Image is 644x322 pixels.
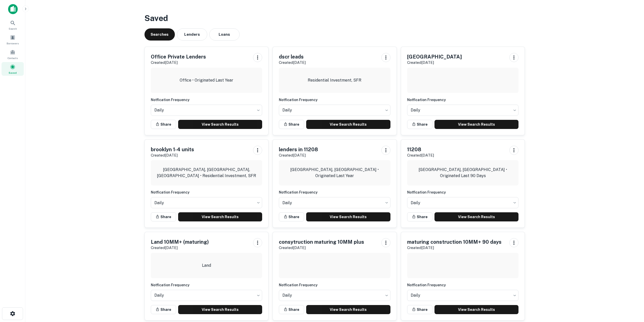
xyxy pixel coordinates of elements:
[434,120,519,129] a: View Search Results
[151,103,262,117] div: Without label
[407,305,432,314] button: Share
[411,167,515,179] p: [GEOGRAPHIC_DATA], [GEOGRAPHIC_DATA] • Originated Last 90 Days
[279,245,364,251] p: Created [DATE]
[2,62,24,76] a: Saved
[279,60,306,66] p: Created [DATE]
[151,190,262,195] h6: Notfication Frequency
[308,77,361,83] p: Residential Investment, SFR
[151,212,176,221] button: Share
[279,238,364,246] h5: consytruction maturing 10MM plus
[209,28,240,41] button: Loans
[407,288,519,302] div: Without label
[434,305,519,314] a: View Search Results
[8,56,18,60] span: Contacts
[434,212,519,221] a: View Search Results
[279,152,318,158] p: Created [DATE]
[178,120,262,129] a: View Search Results
[407,190,519,195] h6: Notfication Frequency
[279,146,318,153] h5: lenders in 11208
[279,190,390,195] h6: Notfication Frequency
[178,305,262,314] a: View Search Results
[151,146,194,153] h5: brooklyn 1-4 units
[283,167,386,179] p: [GEOGRAPHIC_DATA], [GEOGRAPHIC_DATA] • Originated Last Year
[407,146,434,153] h5: 11208
[279,288,390,302] div: Without label
[2,33,24,46] a: Borrowers
[279,212,304,221] button: Share
[407,60,462,66] p: Created [DATE]
[2,18,24,32] a: Search
[306,305,390,314] a: View Search Results
[407,120,432,129] button: Share
[155,167,258,179] p: [GEOGRAPHIC_DATA], [GEOGRAPHIC_DATA], [GEOGRAPHIC_DATA] • Residential Investment, SFR
[151,196,262,210] div: Without label
[177,28,207,41] button: Lenders
[407,238,502,246] h5: maturing construction 10MM+ 90 days
[407,53,462,61] h5: [GEOGRAPHIC_DATA]
[279,103,390,117] div: Without label
[2,47,24,61] a: Contacts
[151,282,262,288] h6: Notfication Frequency
[9,27,17,31] span: Search
[180,77,233,83] p: Office • Originated Last Year
[407,152,434,158] p: Created [DATE]
[279,97,390,103] h6: Notfication Frequency
[151,97,262,103] h6: Notfication Frequency
[279,53,306,61] h5: dscr leads
[151,245,209,251] p: Created [DATE]
[151,288,262,302] div: Without label
[279,120,304,129] button: Share
[7,41,19,45] span: Borrowers
[144,28,175,41] button: Searches
[407,282,519,288] h6: Notfication Frequency
[279,282,390,288] h6: Notfication Frequency
[151,120,176,129] button: Share
[407,245,502,251] p: Created [DATE]
[407,196,519,210] div: Without label
[306,120,390,129] a: View Search Results
[178,212,262,221] a: View Search Results
[407,103,519,117] div: Without label
[151,305,176,314] button: Share
[279,196,390,210] div: Without label
[202,262,211,269] p: Land
[279,305,304,314] button: Share
[306,212,390,221] a: View Search Results
[151,238,209,246] h5: Land 10MM+ (maturing)
[8,4,18,14] img: capitalize-icon.png
[144,12,525,24] h3: Saved
[151,60,206,66] p: Created [DATE]
[9,71,17,75] span: Saved
[151,152,194,158] p: Created [DATE]
[407,97,519,103] h6: Notfication Frequency
[407,212,432,221] button: Share
[151,53,206,61] h5: Office Private Lenders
